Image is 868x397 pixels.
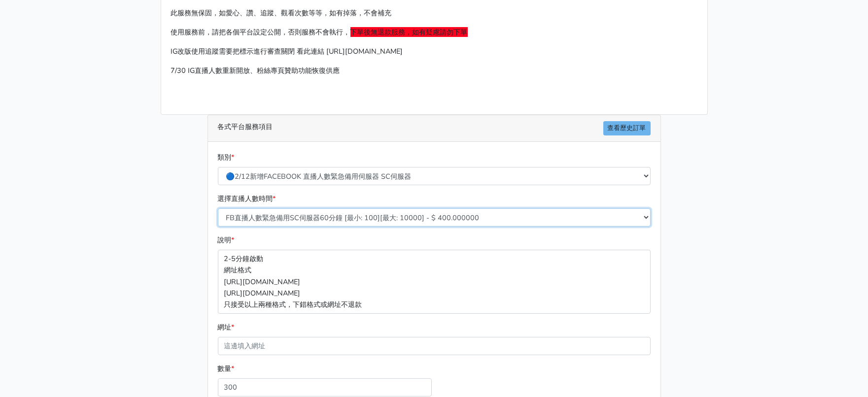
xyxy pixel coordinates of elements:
span: 下單後無退款服務，如有疑慮請勿下單 [350,27,468,37]
p: 7/30 IG直播人數重新開放、粉絲專頁贊助功能恢復供應 [171,65,697,76]
p: IG改版使用追蹤需要把標示進行審查關閉 看此連結 [URL][DOMAIN_NAME] [171,46,697,57]
a: 查看歷史訂單 [603,121,651,135]
div: 各式平台服務項目 [208,115,660,142]
p: 此服務無保固，如愛心、讚、追蹤、觀看次數等等，如有掉落，不會補充 [171,7,697,19]
p: 2-5分鐘啟動 網址格式 [URL][DOMAIN_NAME] [URL][DOMAIN_NAME] 只接受以上兩種格式，下錯格式或網址不退款 [218,250,651,313]
input: 這邊填入網址 [218,337,651,355]
label: 說明 [218,234,235,246]
label: 類別 [218,152,235,163]
p: 使用服務前，請把各個平台設定公開，否則服務不會執行， [171,27,697,38]
label: 網址 [218,322,235,333]
label: 數量 [218,363,235,374]
label: 選擇直播人數時間 [218,193,276,204]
